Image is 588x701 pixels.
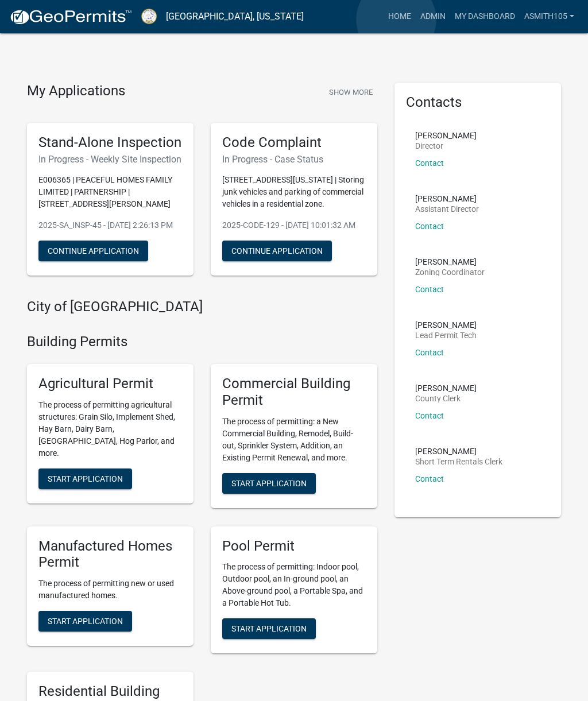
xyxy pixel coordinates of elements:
[38,241,148,261] button: Continue Application
[38,219,182,231] p: 2025-SA_INSP-45 - [DATE] 2:26:13 PM
[222,473,316,494] button: Start Application
[520,6,579,28] a: asmith105
[222,538,366,555] h5: Pool Permit
[48,474,123,483] span: Start Application
[38,154,182,165] h6: In Progress - Weekly Site Inspection
[38,174,182,210] p: E006365 | PEACEFUL HOMES FAMILY LIMITED | PARTNERSHIP | [STREET_ADDRESS][PERSON_NAME]
[48,617,123,626] span: Start Application
[222,154,366,165] h6: In Progress - Case Status
[38,578,182,602] p: The process of permitting new or used manufactured homes.
[415,222,444,231] a: Contact
[222,375,366,409] h5: Commercial Building Permit
[415,131,477,140] p: [PERSON_NAME]
[415,348,444,357] a: Contact
[415,158,444,168] a: Contact
[415,411,444,420] a: Contact
[384,6,416,28] a: Home
[450,6,520,28] a: My Dashboard
[38,399,182,459] p: The process of permitting agricultural structures: Grain Silo, Implement Shed, Hay Barn, Dairy Ba...
[166,7,304,26] a: [GEOGRAPHIC_DATA], [US_STATE]
[38,538,182,571] h5: Manufactured Homes Permit
[415,394,477,402] p: County Clerk
[416,6,450,28] a: Admin
[415,458,502,466] p: Short Term Rentals Clerk
[415,268,485,276] p: Zoning Coordinator
[415,447,502,455] p: [PERSON_NAME]
[231,478,307,487] span: Start Application
[415,205,479,213] p: Assistant Director
[38,375,182,392] h5: Agricultural Permit
[415,195,479,203] p: [PERSON_NAME]
[415,258,485,266] p: [PERSON_NAME]
[406,94,550,111] h5: Contacts
[38,468,132,489] button: Start Application
[415,285,444,294] a: Contact
[222,241,332,261] button: Continue Application
[38,611,132,632] button: Start Application
[27,334,377,350] h4: Building Permits
[231,624,307,633] span: Start Application
[222,134,366,151] h5: Code Complaint
[415,142,477,150] p: Director
[222,174,366,210] p: [STREET_ADDRESS][US_STATE] | Storing junk vehicles and parking of commercial vehicles in a reside...
[222,618,316,639] button: Start Application
[415,474,444,483] a: Contact
[222,416,366,464] p: The process of permitting: a New Commercial Building, Remodel, Build-out, Sprinkler System, Addit...
[141,9,157,24] img: Putnam County, Georgia
[222,219,366,231] p: 2025-CODE-129 - [DATE] 10:01:32 AM
[415,384,477,392] p: [PERSON_NAME]
[415,331,477,339] p: Lead Permit Tech
[222,561,366,609] p: The process of permitting: Indoor pool, Outdoor pool, an In-ground pool, an Above-ground pool, a ...
[38,134,182,151] h5: Stand-Alone Inspection
[27,83,125,100] h4: My Applications
[27,299,377,315] h4: City of [GEOGRAPHIC_DATA]
[324,83,377,102] button: Show More
[415,321,477,329] p: [PERSON_NAME]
